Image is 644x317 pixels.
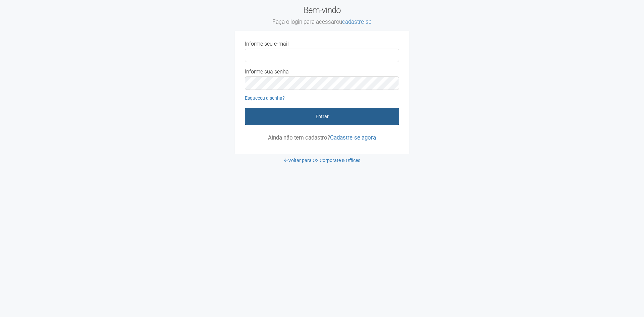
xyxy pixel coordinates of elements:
[342,18,372,25] a: cadastre-se
[245,41,289,47] label: Informe seu e-mail
[336,18,372,25] span: ou
[235,5,409,26] h2: Bem-vindo
[245,95,285,101] a: Esqueceu a senha?
[330,134,376,141] a: Cadastre-se agora
[284,158,360,163] a: Voltar para O2 Corporate & Offices
[245,69,289,75] label: Informe sua senha
[245,108,399,125] button: Entrar
[235,18,409,26] small: Faça o login para acessar
[245,135,399,141] p: Ainda não tem cadastro?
